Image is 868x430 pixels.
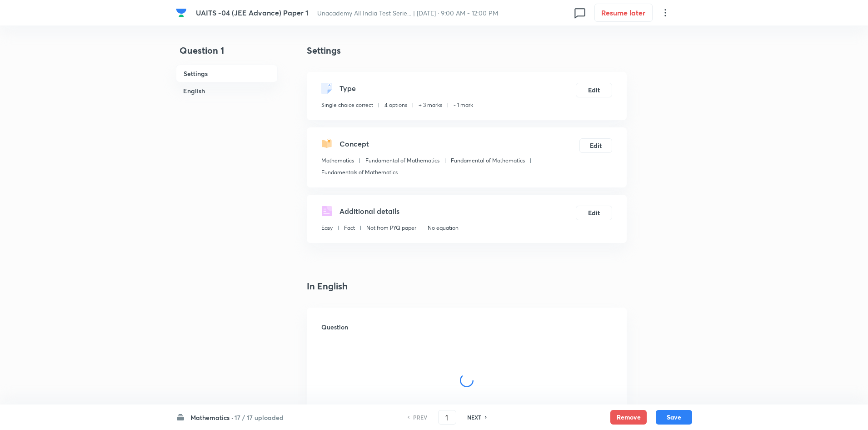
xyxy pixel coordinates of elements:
img: questionConcept.svg [321,138,332,149]
p: No equation [428,224,459,232]
button: Edit [579,138,612,153]
h5: Concept [339,138,369,149]
h4: In English [307,279,627,293]
img: questionDetails.svg [321,206,332,217]
img: Company Logo [176,7,187,18]
p: Single choice correct [321,101,373,109]
p: Fact [344,224,355,232]
h6: Question [321,322,612,332]
p: Fundamental of Mathematics [451,157,525,165]
button: Save [656,410,692,425]
h4: Question 1 [176,44,278,65]
h6: 17 / 17 uploaded [234,413,284,422]
p: 4 options [384,101,407,109]
img: questionType.svg [321,83,332,94]
p: + 3 marks [419,101,442,109]
a: Company Logo [176,7,189,18]
span: UAITS -04 (JEE Advance) Paper 1 [196,8,308,17]
h4: Settings [307,44,627,57]
h6: Mathematics · [190,413,233,422]
h6: Settings [176,65,278,82]
h6: English [176,82,278,99]
p: Fundamentals of Mathematics [321,168,398,177]
button: Resume later [594,4,653,22]
button: Edit [576,206,612,220]
h6: NEXT [467,413,481,421]
span: Unacademy All India Test Serie... | [DATE] · 9:00 AM - 12:00 PM [317,9,498,17]
h6: PREV [413,413,427,421]
h5: Additional details [339,206,399,217]
h5: Type [339,83,356,94]
button: Remove [610,410,647,425]
p: Fundamental of Mathematics [365,157,439,165]
p: Easy [321,224,333,232]
p: Mathematics [321,157,354,165]
button: Edit [576,83,612,97]
p: - 1 mark [454,101,473,109]
p: Not from PYQ paper [366,224,416,232]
